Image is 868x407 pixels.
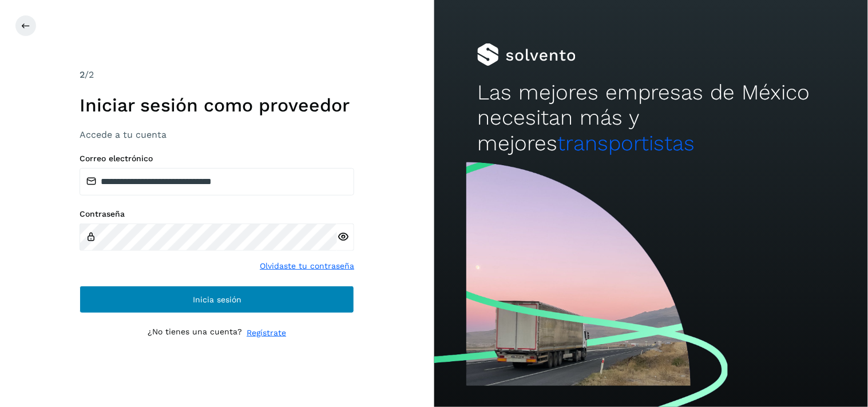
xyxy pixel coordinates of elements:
div: /2 [80,68,354,82]
p: ¿No tienes una cuenta? [148,327,242,339]
span: 2 [80,69,85,80]
h2: Las mejores empresas de México necesitan más y mejores [477,80,825,156]
h1: Iniciar sesión como proveedor [80,94,354,116]
a: Olvidaste tu contraseña [260,260,354,272]
span: Inicia sesión [193,296,241,304]
span: transportistas [557,131,695,155]
h3: Accede a tu cuenta [80,129,354,140]
button: Inicia sesión [80,286,354,313]
label: Contraseña [80,209,354,219]
a: Regístrate [247,327,286,339]
label: Correo electrónico [80,154,354,163]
